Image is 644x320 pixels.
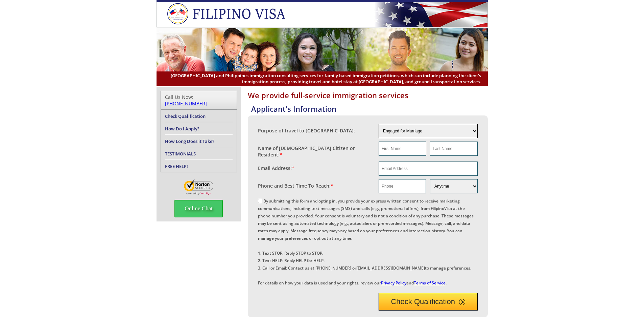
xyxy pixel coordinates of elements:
[163,72,481,85] span: [GEOGRAPHIC_DATA] and Philippines immigration consulting services for family based immigration pe...
[258,165,294,171] label: Email Address:
[165,113,206,119] a: Check Qualification
[174,200,223,217] span: Online Chat
[165,94,233,107] div: Call Us Now:
[165,138,214,144] a: How Long Does it Take?
[258,199,262,203] input: By submitting this form and opting in, you provide your express written consent to receive market...
[165,100,207,107] a: [PHONE_NUMBER]
[258,198,474,286] label: By submitting this form and opting in, you provide your express written consent to receive market...
[258,127,355,134] label: Purpose of travel to [GEOGRAPHIC_DATA]:
[381,280,406,286] a: Privacy Policy
[379,179,426,193] input: Phone
[165,126,199,132] a: How Do I Apply?
[165,151,196,157] a: TESTIMONIALS
[251,104,488,114] h4: Applicant's Information
[430,179,477,193] select: Phone and Best Reach Time are required.
[379,293,478,311] button: Check Qualification
[414,280,446,286] a: Terms of Service
[165,163,188,169] a: FREE HELP!
[379,142,426,156] input: First Name
[258,183,333,189] label: Phone and Best Time To Reach:
[258,145,372,158] label: Name of [DEMOGRAPHIC_DATA] Citizen or Resident:
[430,142,477,156] input: Last Name
[379,162,478,176] input: Email Address
[248,90,488,100] h1: We provide full-service immigration services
